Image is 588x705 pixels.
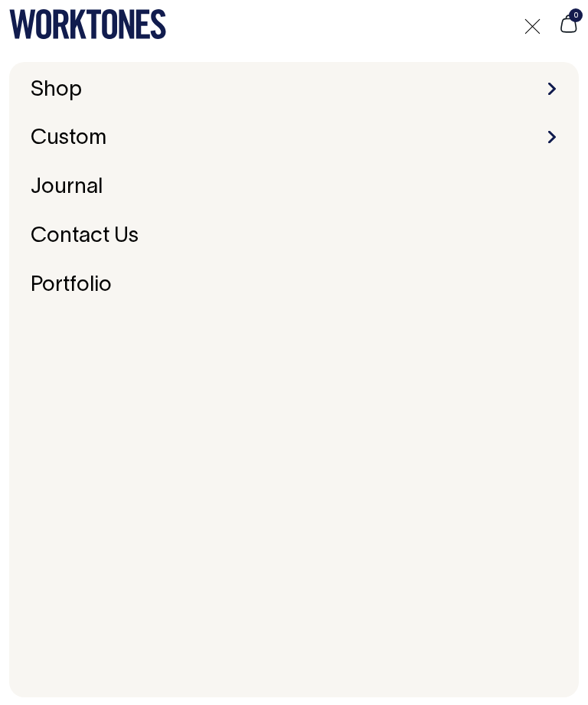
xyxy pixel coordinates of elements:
[569,8,583,22] span: 0
[24,220,145,253] a: Contact Us
[558,25,579,36] a: 0
[24,74,88,106] a: Shop
[24,122,113,155] a: Custom
[24,171,109,204] a: Journal
[24,269,118,302] a: Portfolio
